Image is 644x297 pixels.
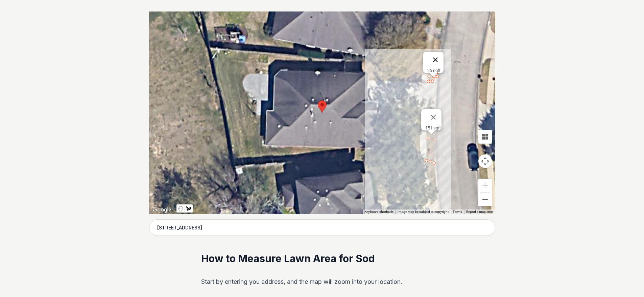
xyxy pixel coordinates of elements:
a: Open this area in Google Maps (opens a new window) [151,205,173,214]
button: Close [427,52,444,68]
button: Keyboard shortcuts [364,209,393,214]
button: Close [425,109,442,125]
a: Terms (opens in new tab) [453,210,462,214]
button: Zoom in [478,179,492,192]
span: Image may be subject to copyright [398,210,449,214]
button: Stop drawing [176,204,185,213]
p: Start by entering you address, and the map will zoom into your location. [201,276,443,287]
a: Report a map error [466,210,493,214]
h2: How to Measure Lawn Area for Sod [201,252,443,266]
div: 26 sqft [427,68,444,73]
button: Map camera controls [478,154,492,168]
input: Enter your address to get started [149,219,495,236]
button: Draw a shape [185,204,193,213]
button: Zoom out [478,193,492,206]
button: Tilt map [478,130,492,144]
img: Google [151,205,173,214]
div: 151 sqft [425,125,442,130]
